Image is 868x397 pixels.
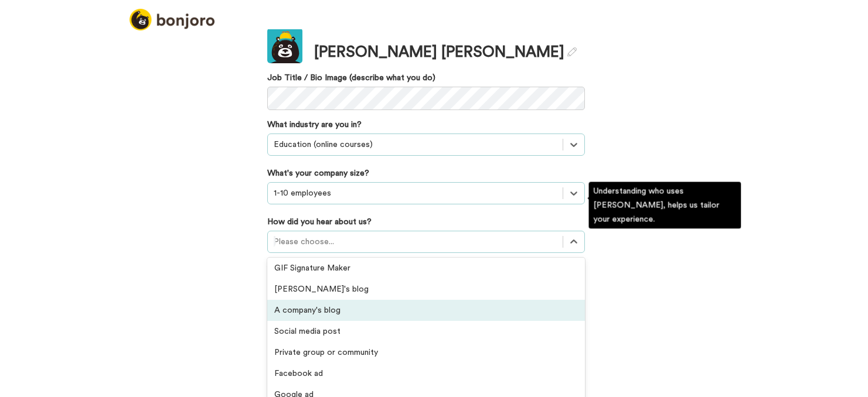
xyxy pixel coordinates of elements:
[267,119,362,131] label: What industry are you in?
[267,258,585,279] div: GIF Signature Maker
[314,42,577,63] div: [PERSON_NAME] [PERSON_NAME]
[267,216,372,228] label: How did you hear about us?
[267,321,585,342] div: Social media post
[130,9,215,30] img: logo_full.png
[267,279,585,300] div: [PERSON_NAME]'s blog
[267,300,585,321] div: A company's blog
[267,72,585,84] label: Job Title / Bio Image (describe what you do)
[267,342,585,363] div: Private group or community
[267,167,369,179] label: What's your company size?
[267,363,585,384] div: Facebook ad
[589,182,741,229] div: Understanding who uses [PERSON_NAME], helps us tailor your experience.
